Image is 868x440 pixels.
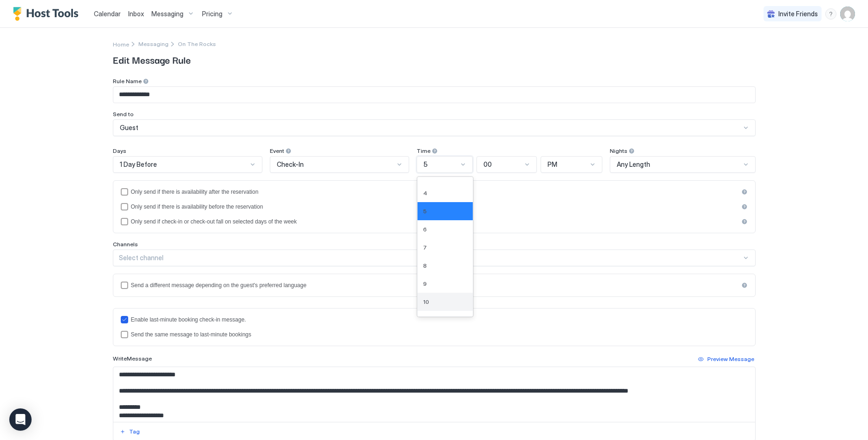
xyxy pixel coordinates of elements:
div: lastMinuteMessageIsTheSame [121,331,748,338]
div: Only send if there is availability after the reservation [131,189,738,195]
a: Home [113,39,129,49]
span: Guest [120,124,138,132]
div: languagesEnabled [121,282,748,289]
span: Messaging [151,10,183,18]
div: Send the same message to last-minute bookings [131,331,748,338]
span: PM [548,160,557,169]
span: Rule Name [113,78,142,85]
span: Breadcrumb [178,40,216,47]
span: Invite Friends [778,10,818,18]
div: Preview Message [707,355,754,363]
span: Edit Message Rule [113,53,756,66]
span: 10 [423,298,429,305]
div: menu [825,8,836,20]
span: 8 [423,262,427,269]
div: User profile [840,7,855,21]
button: Preview Message [697,354,756,365]
span: Channels [113,241,138,248]
span: Messaging [138,40,169,47]
div: Breadcrumb [138,40,169,47]
a: Inbox [128,9,144,19]
div: Open Intercom Messenger [9,408,32,431]
div: Only send if there is availability before the reservation [131,204,738,210]
div: Only send if check-in or check-out fall on selected days of the week [131,218,738,225]
span: Write Message [113,355,152,362]
a: Host Tools Logo [13,7,83,21]
span: Nights [610,147,627,154]
span: Time [417,147,431,154]
span: Any Length [617,160,650,169]
span: Home [113,41,129,48]
span: Calendar [94,10,121,18]
span: 6 [423,226,427,233]
span: Send to [113,111,134,118]
div: Select channel [119,254,742,262]
a: Calendar [94,9,121,19]
div: lastMinuteMessageEnabled [121,316,748,323]
div: Tag [129,427,140,436]
span: 4 [423,190,427,197]
div: beforeReservation [121,203,748,210]
span: Inbox [128,10,144,18]
input: Input Field [113,87,755,103]
span: 1 Day Before [120,160,157,169]
div: isLimited [121,218,748,225]
textarea: Input Field [113,367,755,422]
span: Check-In [277,160,304,169]
div: Send a different message depending on the guest's preferred language [131,282,738,289]
span: 5 [424,160,428,169]
span: 9 [423,280,427,287]
span: Days [113,147,126,154]
span: 7 [423,244,427,251]
div: Enable last-minute booking check-in message. [131,316,748,323]
div: Breadcrumb [113,39,129,49]
span: 5 [423,208,427,215]
span: 00 [483,160,492,169]
button: Tag [118,426,141,437]
span: Pricing [202,10,222,18]
span: Event [270,147,284,154]
div: afterReservation [121,188,748,196]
